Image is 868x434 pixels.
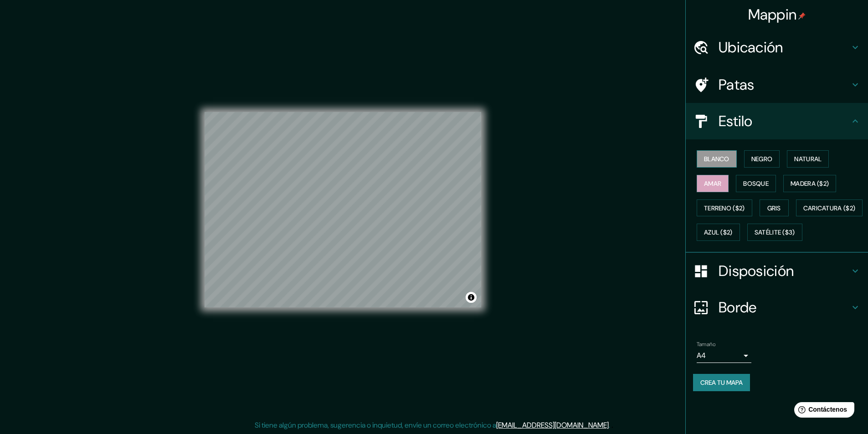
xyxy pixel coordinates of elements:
[255,420,496,430] font: Si tiene algún problema, sugerencia o inquietud, envíe un correo electrónico a
[787,398,858,424] iframe: Lanzador de widgets de ayuda
[704,204,745,212] font: Terreno ($2)
[719,75,755,94] font: Patas
[719,38,783,57] font: Ubicación
[796,199,863,217] button: Caricatura ($2)
[686,253,868,289] div: Disposición
[736,175,776,192] button: Bosque
[697,150,737,168] button: Blanco
[205,112,481,307] canvas: Mapa
[719,112,753,131] font: Estilo
[719,298,757,317] font: Borde
[693,374,750,391] button: Crea tu mapa
[719,261,794,281] font: Disposición
[697,341,715,348] font: Tamaño
[783,175,836,192] button: Madera ($2)
[686,29,868,66] div: Ubicación
[760,199,789,217] button: Gris
[704,229,733,237] font: Azul ($2)
[704,179,721,188] font: Amar
[747,224,802,241] button: Satélite ($3)
[751,155,773,163] font: Negro
[697,175,729,192] button: Amar
[748,5,797,24] font: Mappin
[794,155,822,163] font: Natural
[791,179,829,188] font: Madera ($2)
[496,420,609,430] a: [EMAIL_ADDRESS][DOMAIN_NAME]
[466,292,477,303] button: Activar o desactivar atribución
[686,289,868,326] div: Borde
[697,351,706,360] font: A4
[686,103,868,139] div: Estilo
[755,229,795,237] font: Satélite ($3)
[767,204,781,212] font: Gris
[609,420,610,430] font: .
[787,150,829,168] button: Natural
[700,378,743,387] font: Crea tu mapa
[697,348,751,363] div: A4
[743,179,769,188] font: Bosque
[610,420,611,430] font: .
[704,155,729,163] font: Blanco
[697,224,740,241] button: Azul ($2)
[697,199,752,217] button: Terreno ($2)
[611,420,613,430] font: .
[798,12,806,20] img: pin-icon.png
[686,66,868,103] div: Patas
[803,204,856,212] font: Caricatura ($2)
[744,150,780,168] button: Negro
